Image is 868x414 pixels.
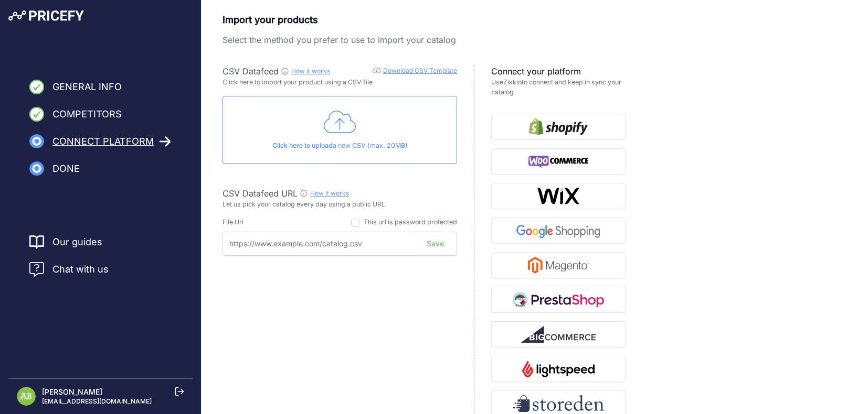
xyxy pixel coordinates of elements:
a: How it works [310,189,349,197]
p: Let us pick your catalog every day using a public URL [223,200,457,210]
button: Save [416,234,455,254]
img: Lightspeed [522,361,594,377]
a: Chat with us [29,262,109,277]
p: Select the method you prefer to use to import your catalog [223,34,626,46]
img: Pricefy Logo [8,10,84,21]
img: PrestaShop [513,291,604,308]
a: How it works [291,67,330,75]
span: Done [52,161,80,176]
a: Download CSV Template [383,67,457,74]
span: CSV Datafeed [223,66,279,77]
img: Google Shopping [513,222,604,239]
a: Zikkio [503,78,522,86]
img: WooCommerce [528,153,589,170]
img: Shopify [529,118,588,135]
p: Connect your platform [491,65,626,78]
p: Import your products [223,13,626,27]
img: Storeden [513,395,604,412]
img: Wix [537,188,580,204]
a: Our guides [52,235,102,249]
p: Click here to import your product using a CSV file [223,78,457,88]
input: https://www.example.com/catalog.csv [223,232,457,256]
p: a new CSV (max. 20MB) [231,141,448,151]
p: [EMAIL_ADDRESS][DOMAIN_NAME] [42,397,152,406]
span: Click here to upload [272,141,333,149]
span: CSV Datafeed URL [223,188,298,199]
img: Magento 2 [528,257,589,274]
div: File Url [223,217,244,227]
img: BigCommerce [521,326,596,343]
span: General Info [52,80,122,94]
p: [PERSON_NAME] [42,387,152,397]
span: Competitors [52,107,122,122]
p: Use to connect and keep in sync your catalog [491,78,626,97]
div: This url is password protected [364,217,457,227]
span: Chat with us [52,262,109,277]
span: Connect Platform [52,134,154,149]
